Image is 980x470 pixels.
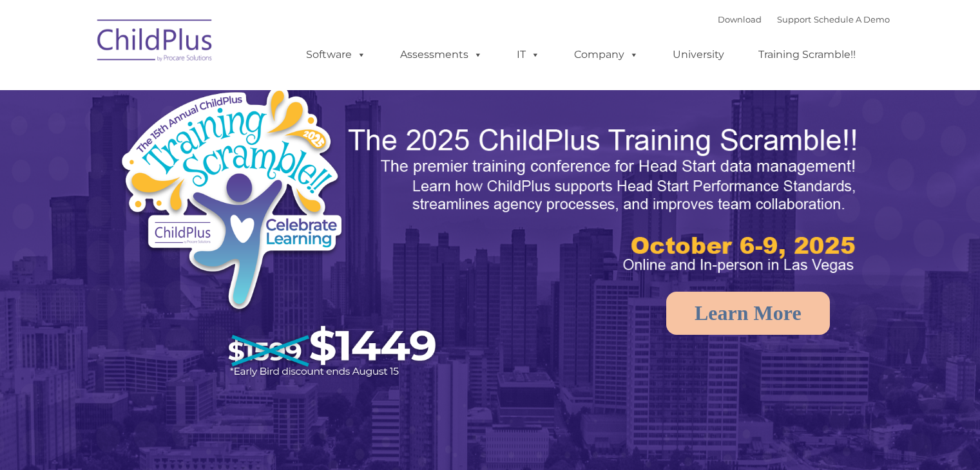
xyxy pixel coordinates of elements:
img: ChildPlus by Procare Solutions [91,10,220,75]
a: IT [504,42,553,68]
a: Company [561,42,651,68]
font: | [718,14,890,24]
a: University [660,42,737,68]
a: Schedule A Demo [814,14,890,24]
a: Download [718,14,762,24]
a: Assessments [387,42,495,68]
a: Support [777,14,811,24]
a: Training Scramble!! [745,42,869,68]
a: Software [293,42,379,68]
a: Learn More [666,292,830,335]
